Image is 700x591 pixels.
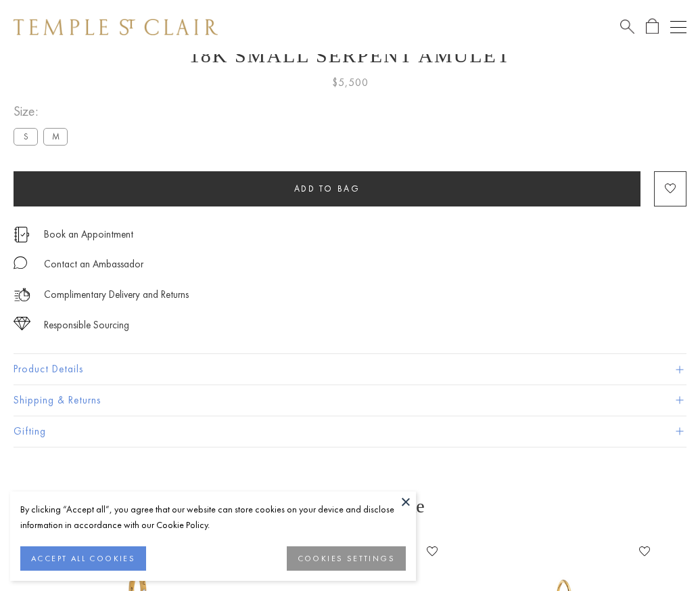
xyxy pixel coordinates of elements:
[44,286,189,303] p: Complimentary Delivery and Returns
[332,74,369,91] span: $5,500
[620,18,634,35] a: Search
[44,256,143,273] div: Contact an Ambassador
[14,317,30,330] img: icon_sourcing.svg
[14,354,686,385] button: Product Details
[14,128,38,145] label: S
[44,227,133,242] a: Book an Appointment
[287,546,406,571] button: COOKIES SETTINGS
[294,183,360,194] span: Add to bag
[43,128,68,145] label: M
[14,286,30,303] img: icon_delivery.svg
[20,546,146,571] button: ACCEPT ALL COOKIES
[14,44,686,67] h1: 18K Small Serpent Amulet
[44,317,129,334] div: Responsible Sourcing
[14,256,27,269] img: MessageIcon-01_2.svg
[14,227,30,242] img: icon_appointment.svg
[14,171,640,206] button: Add to bag
[14,100,73,123] span: Size:
[14,385,686,416] button: Shipping & Returns
[14,416,686,447] button: Gifting
[14,19,218,35] img: Temple St. Clair
[20,502,406,533] div: By clicking “Accept all”, you agree that our website can store cookies on your device and disclos...
[670,19,686,35] button: Open navigation
[646,18,659,35] a: Open Shopping Bag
